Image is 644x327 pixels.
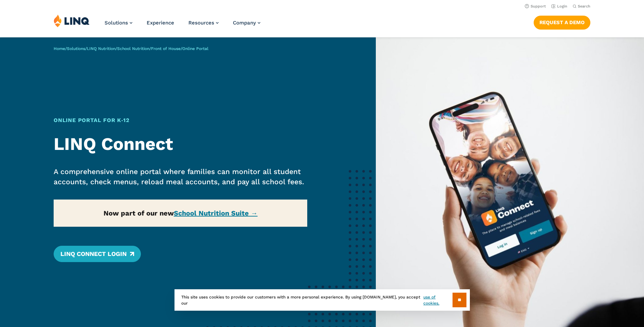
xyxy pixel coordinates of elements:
[54,116,307,124] h1: Online Portal for K‑12
[54,246,141,262] a: LINQ Connect Login
[117,46,149,51] a: School Nutrition
[54,46,65,51] a: Home
[534,14,590,29] nav: Button Navigation
[105,20,132,26] a: Solutions
[188,20,214,26] span: Resources
[54,167,307,187] p: A comprehensive online portal where families can monitor all student accounts, check menus, reloa...
[534,16,590,29] a: Request a Demo
[578,4,590,8] span: Search
[151,46,181,51] a: Front of House
[54,14,90,27] img: LINQ | K‑12 Software
[87,46,115,51] a: LINQ Nutrition
[525,4,546,8] a: Support
[54,134,173,154] strong: LINQ Connect
[67,46,85,51] a: Solutions
[573,4,590,9] button: Open Search Bar
[233,20,260,26] a: Company
[182,46,208,51] span: Online Portal
[105,20,128,26] span: Solutions
[551,4,567,8] a: Login
[188,20,219,26] a: Resources
[54,46,208,51] span: / / / / /
[104,209,258,217] strong: Now part of our new
[174,209,258,217] a: School Nutrition Suite →
[105,14,260,37] nav: Primary Navigation
[233,20,256,26] span: Company
[147,20,174,26] a: Experience
[174,289,470,311] div: This site uses cookies to provide our customers with a more personal experience. By using [DOMAIN...
[423,294,452,306] a: use of cookies.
